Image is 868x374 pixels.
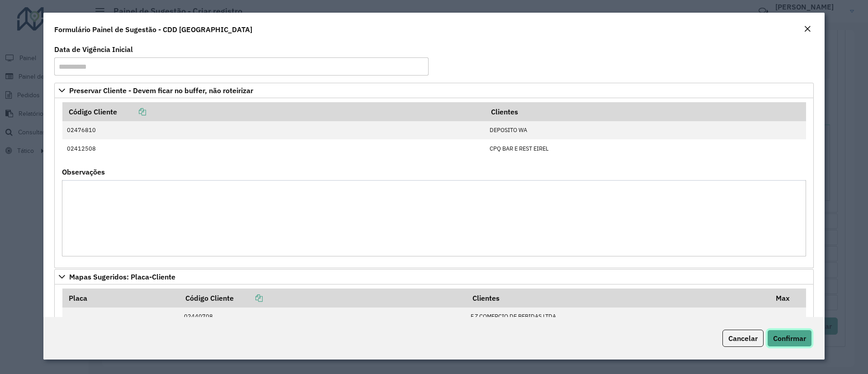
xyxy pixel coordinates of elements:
[234,294,263,303] a: Copiar
[62,121,485,139] td: 02476810
[770,308,806,334] td: 2
[179,308,466,334] td: 02440708 02492895
[485,102,806,121] th: Clientes
[54,269,814,284] a: Mapas Sugeridos: Placa-Cliente
[54,98,814,268] div: Preservar Cliente - Devem ficar no buffer, não roteirizar
[466,289,770,308] th: Clientes
[62,139,485,157] td: 02412508
[54,83,814,98] a: Preservar Cliente - Devem ficar no buffer, não roteirizar
[804,25,811,33] em: Fechar
[728,334,758,343] span: Cancelar
[69,87,253,94] span: Preservar Cliente - Devem ficar no buffer, não roteirizar
[801,24,814,35] button: Close
[69,273,175,280] span: Mapas Sugeridos: Placa-Cliente
[466,308,770,334] td: F.Z COMERCIO DE BEBIDAS LTDA PURGUINHA MINI MERCA
[62,102,485,121] th: Código Cliente
[54,24,252,35] h4: Formulário Painel de Sugestão - CDD [GEOGRAPHIC_DATA]
[179,289,466,308] th: Código Cliente
[62,308,179,334] td: MHC1G01
[117,107,146,116] a: Copiar
[485,121,806,139] td: DEPOSITO WA
[722,330,764,347] button: Cancelar
[770,289,806,308] th: Max
[62,289,179,308] th: Placa
[773,334,806,343] span: Confirmar
[62,166,105,177] label: Observações
[54,44,133,55] label: Data de Vigência Inicial
[485,139,806,157] td: CPQ BAR E REST EIREL
[767,330,812,347] button: Confirmar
